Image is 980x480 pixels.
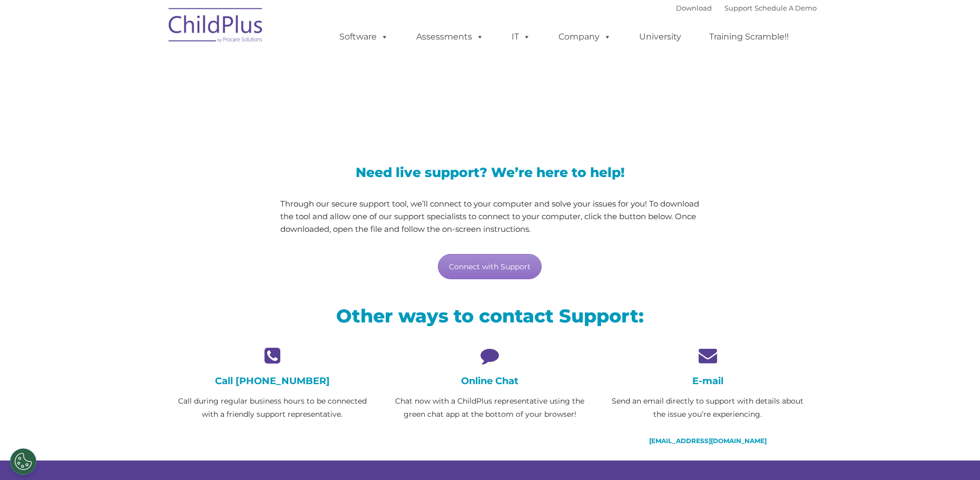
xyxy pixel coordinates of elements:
[10,448,36,475] button: Cookies Settings
[389,395,591,421] p: Chat now with a ChildPlus representative using the green chat app at the bottom of your browser!
[163,1,269,53] img: ChildPlus by Procare Solutions
[676,4,817,12] font: |
[724,4,752,12] a: Support
[607,395,809,421] p: Send an email directly to support with details about the issue you’re experiencing.
[280,166,700,179] h3: Need live support? We’re here to help!
[548,26,622,47] a: Company
[171,76,565,108] span: LiveSupport with SplashTop
[171,395,373,421] p: Call during regular business hours to be connected with a friendly support representative.
[171,304,809,328] h2: Other ways to contact Support:
[501,26,541,47] a: IT
[927,429,980,480] iframe: Chat Widget
[676,4,712,12] a: Download
[171,375,373,387] h4: Call [PHONE_NUMBER]
[649,437,767,445] a: [EMAIL_ADDRESS][DOMAIN_NAME]
[280,198,700,236] p: Through our secure support tool, we’ll connect to your computer and solve your issues for you! To...
[329,26,399,47] a: Software
[389,375,591,387] h4: Online Chat
[438,254,542,279] a: Connect with Support
[754,4,817,12] a: Schedule A Demo
[699,26,799,47] a: Training Scramble!!
[607,375,809,387] h4: E-mail
[406,26,494,47] a: Assessments
[629,26,692,47] a: University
